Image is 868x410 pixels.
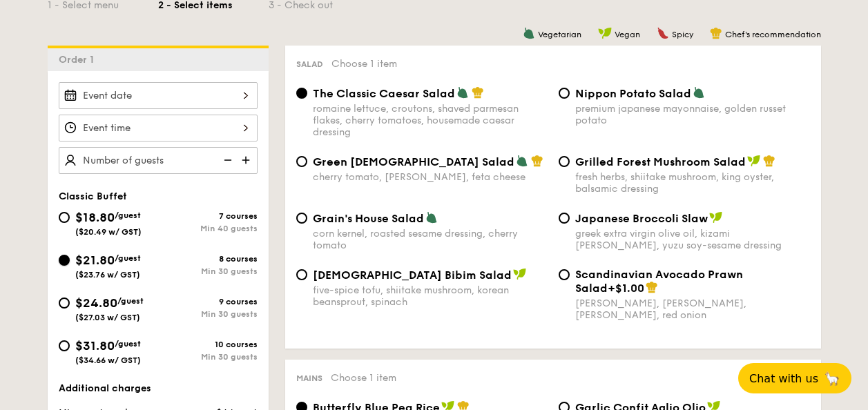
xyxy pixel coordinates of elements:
img: icon-chef-hat.a58ddaea.svg [710,27,722,39]
span: ($27.03 w/ GST) [75,313,140,322]
span: ($23.76 w/ GST) [75,270,140,280]
img: icon-vegan.f8ff3823.svg [747,155,761,167]
input: Japanese Broccoli Slawgreek extra virgin olive oil, kizami [PERSON_NAME], yuzu soy-sesame dressing [559,213,570,224]
img: icon-chef-hat.a58ddaea.svg [531,155,543,167]
div: 7 courses [158,211,258,221]
span: Grain's House Salad [313,212,424,225]
div: fresh herbs, shiitake mushroom, king oyster, balsamic dressing [575,171,810,195]
div: Additional charges [59,382,258,396]
span: Order 1 [59,54,99,66]
input: Green [DEMOGRAPHIC_DATA] Saladcherry tomato, [PERSON_NAME], feta cheese [296,156,307,167]
img: icon-vegan.f8ff3823.svg [598,27,612,39]
input: Nippon Potato Saladpremium japanese mayonnaise, golden russet potato [559,88,570,99]
div: premium japanese mayonnaise, golden russet potato [575,103,810,126]
input: [DEMOGRAPHIC_DATA] Bibim Saladfive-spice tofu, shiitake mushroom, korean beansprout, spinach [296,269,307,280]
input: $21.80/guest($23.76 w/ GST)8 coursesMin 30 guests [59,255,70,266]
img: icon-vegan.f8ff3823.svg [513,268,527,280]
span: Classic Buffet [59,191,127,202]
span: /guest [117,296,144,306]
input: $24.80/guest($27.03 w/ GST)9 coursesMin 30 guests [59,297,70,309]
div: 8 courses [158,254,258,264]
input: $18.80/guest($20.49 w/ GST)7 coursesMin 40 guests [59,212,70,223]
span: Spicy [672,30,693,39]
span: Japanese Broccoli Slaw [575,212,708,225]
span: Chat with us [749,372,818,385]
span: Choose 1 item [331,372,396,384]
input: Number of guests [59,147,258,174]
span: ($34.66 w/ GST) [75,355,141,365]
span: Salad [296,59,323,69]
span: Scandinavian Avocado Prawn Salad [575,268,743,295]
span: Green [DEMOGRAPHIC_DATA] Salad [313,155,514,168]
img: icon-spicy.37a8142b.svg [657,27,669,39]
div: Min 40 guests [158,224,258,233]
span: $21.80 [75,253,115,268]
span: Vegan [615,30,640,39]
span: Grilled Forest Mushroom Salad [575,155,746,168]
img: icon-reduce.1d2dbef1.svg [216,147,237,173]
span: Vegetarian [538,30,581,39]
span: The Classic Caesar Salad [313,87,455,100]
img: icon-vegetarian.fe4039eb.svg [516,155,528,167]
input: The Classic Caesar Saladromaine lettuce, croutons, shaved parmesan flakes, cherry tomatoes, house... [296,88,307,99]
span: Chef's recommendation [725,30,821,39]
div: corn kernel, roasted sesame dressing, cherry tomato [313,228,548,251]
input: Scandinavian Avocado Prawn Salad+$1.00[PERSON_NAME], [PERSON_NAME], [PERSON_NAME], red onion [559,269,570,280]
div: Min 30 guests [158,352,258,362]
span: /guest [115,253,141,263]
img: icon-vegetarian.fe4039eb.svg [456,86,469,99]
span: $31.80 [75,338,115,353]
span: Mains [296,373,322,383]
input: Grilled Forest Mushroom Saladfresh herbs, shiitake mushroom, king oyster, balsamic dressing [559,156,570,167]
img: icon-add.58712e84.svg [237,147,258,173]
input: Grain's House Saladcorn kernel, roasted sesame dressing, cherry tomato [296,213,307,224]
img: icon-vegan.f8ff3823.svg [709,211,723,224]
img: icon-chef-hat.a58ddaea.svg [763,155,775,167]
span: +$1.00 [608,282,644,295]
img: icon-chef-hat.a58ddaea.svg [646,281,658,293]
div: [PERSON_NAME], [PERSON_NAME], [PERSON_NAME], red onion [575,297,810,321]
span: 🦙 [824,371,840,387]
div: Min 30 guests [158,266,258,276]
div: romaine lettuce, croutons, shaved parmesan flakes, cherry tomatoes, housemade caesar dressing [313,103,548,138]
div: 10 courses [158,340,258,349]
span: ($20.49 w/ GST) [75,227,142,237]
div: five-spice tofu, shiitake mushroom, korean beansprout, spinach [313,284,548,308]
span: /guest [115,339,141,349]
input: Event time [59,115,258,141]
span: $18.80 [75,210,115,225]
div: 9 courses [158,297,258,306]
div: greek extra virgin olive oil, kizami [PERSON_NAME], yuzu soy-sesame dressing [575,228,810,251]
div: cherry tomato, [PERSON_NAME], feta cheese [313,171,548,183]
span: Nippon Potato Salad [575,87,691,100]
span: $24.80 [75,295,117,311]
input: $31.80/guest($34.66 w/ GST)10 coursesMin 30 guests [59,340,70,351]
span: [DEMOGRAPHIC_DATA] Bibim Salad [313,269,512,282]
span: Choose 1 item [331,58,397,70]
img: icon-vegetarian.fe4039eb.svg [425,211,438,224]
div: Min 30 guests [158,309,258,319]
img: icon-vegetarian.fe4039eb.svg [523,27,535,39]
input: Event date [59,82,258,109]
span: /guest [115,211,141,220]
button: Chat with us🦙 [738,363,851,393]
img: icon-vegetarian.fe4039eb.svg [693,86,705,99]
img: icon-chef-hat.a58ddaea.svg [472,86,484,99]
